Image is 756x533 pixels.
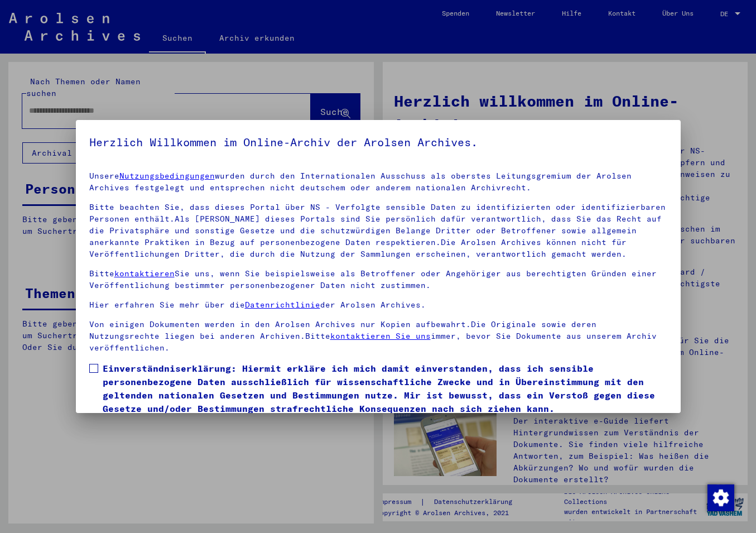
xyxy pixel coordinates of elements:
a: kontaktieren [114,268,175,278]
span: Einverständniserklärung: Hiermit erkläre ich mich damit einverstanden, dass ich sensible personen... [103,362,667,415]
a: Datenrichtlinie [245,300,320,310]
p: Unsere wurden durch den Internationalen Ausschuss als oberstes Leitungsgremium der Arolsen Archiv... [89,170,667,194]
img: Zustimmung ändern [707,484,734,511]
p: Hier erfahren Sie mehr über die der Arolsen Archives. [89,299,667,311]
h5: Herzlich Willkommen im Online-Archiv der Arolsen Archives. [89,133,667,151]
p: Von einigen Dokumenten werden in den Arolsen Archives nur Kopien aufbewahrt.Die Originale sowie d... [89,319,667,354]
p: Bitte beachten Sie, dass dieses Portal über NS - Verfolgte sensible Daten zu identifizierten oder... [89,201,667,260]
div: Zustimmung ändern [707,484,734,511]
a: kontaktieren Sie uns [330,331,431,341]
a: Nutzungsbedingungen [119,171,215,181]
p: Bitte Sie uns, wenn Sie beispielsweise als Betroffener oder Angehöriger aus berechtigten Gründen ... [89,268,667,291]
